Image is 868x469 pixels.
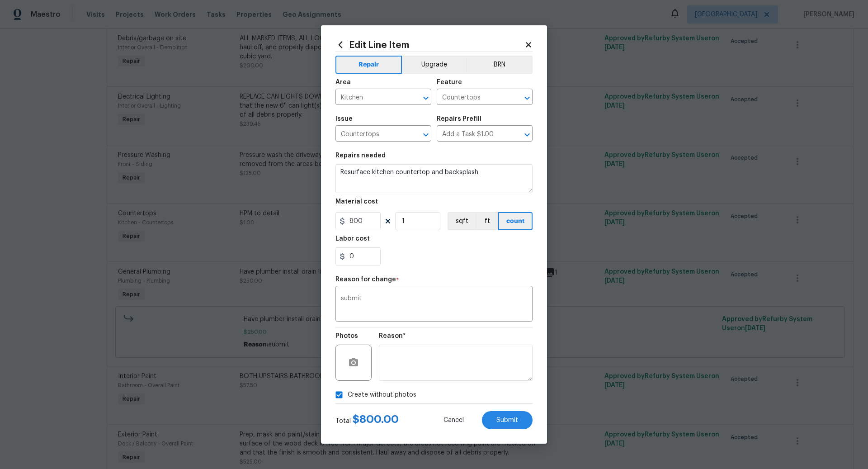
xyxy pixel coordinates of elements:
button: Open [521,92,533,104]
button: Upgrade [402,56,467,74]
h5: Issue [335,116,353,122]
h5: Repairs Prefill [437,116,481,122]
button: Submit [482,411,533,429]
h5: Reason* [379,333,406,339]
span: Submit [496,417,518,424]
textarea: submit [341,295,527,314]
h5: Material cost [335,199,378,205]
button: BRN [466,56,533,74]
span: Cancel [443,417,464,424]
h5: Photos [335,333,358,339]
h5: Area [335,79,351,85]
h5: Repairs needed [335,152,386,159]
textarea: Resurface kitchen countertop and backsplash [335,164,533,193]
button: Cancel [429,411,478,429]
button: count [498,212,533,230]
button: Repair [335,56,402,74]
h5: Labor cost [335,236,370,242]
span: $ 800.00 [353,414,399,425]
button: Open [420,92,432,104]
h5: Reason for change [335,276,396,283]
span: Create without photos [348,390,416,400]
button: Open [420,128,432,141]
h5: Feature [437,79,462,85]
button: sqft [448,212,476,230]
h2: Edit Line Item [335,40,524,50]
button: Open [521,128,533,141]
div: Total [335,415,399,426]
button: ft [476,212,498,230]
